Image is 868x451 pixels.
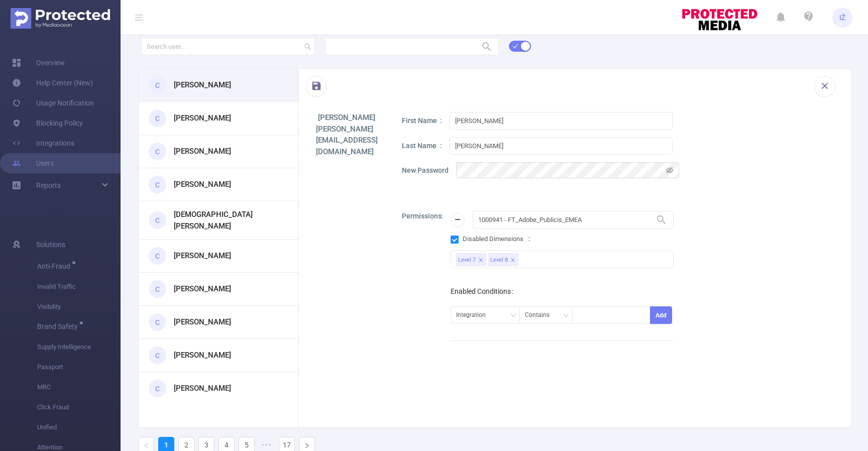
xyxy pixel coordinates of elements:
[37,417,121,437] span: Unified
[155,210,160,231] span: C
[510,258,515,264] i: icon: close
[402,141,442,151] p: Last Name
[459,235,527,243] span: Disabled Dimensions
[155,346,160,366] span: C
[304,442,310,448] i: icon: right
[37,377,121,397] span: MRC
[155,312,160,332] span: C
[402,116,442,126] p: First Name
[488,253,518,266] li: Level 8
[37,337,121,357] span: Supply Intelligence
[37,277,121,297] span: Invalid Traffic
[143,442,149,448] i: icon: left
[490,254,508,267] div: Level 8
[402,165,449,176] p: New Password
[174,209,281,232] h3: [DEMOGRAPHIC_DATA][PERSON_NAME]
[304,43,311,50] i: icon: search
[12,53,65,73] a: Overview
[155,379,160,399] span: C
[525,307,557,323] div: Contains
[666,167,673,174] i: icon: eye-invisible
[174,383,231,394] h3: [PERSON_NAME]
[155,246,160,266] span: C
[155,75,160,95] span: C
[11,8,110,29] img: Protected Media
[155,142,160,162] span: C
[12,93,94,113] a: Usage Notification
[839,8,846,28] span: IŽ
[402,211,443,221] p: Permissions
[174,316,231,328] h3: [PERSON_NAME]
[155,279,160,299] span: C
[456,307,493,323] div: Integration
[155,108,160,129] span: C
[174,350,231,361] h3: [PERSON_NAME]
[174,112,231,124] h3: [PERSON_NAME]
[37,263,74,270] span: Anti-Fraud
[450,137,673,155] input: Last Name
[12,113,83,133] a: Blocking Policy
[456,253,486,266] li: Level 7
[37,297,121,317] span: Visibility
[174,283,231,295] h3: [PERSON_NAME]
[36,175,61,195] a: Reports
[174,179,231,190] h3: [PERSON_NAME]
[450,112,673,130] input: First Name
[12,153,54,173] a: Users
[37,357,121,377] span: Passport
[37,397,121,417] span: Click Fraud
[12,73,93,93] a: Help Center (New)
[155,175,160,195] span: C
[141,38,315,55] input: Search user...
[36,235,65,255] span: Solutions
[174,79,231,91] h3: [PERSON_NAME]
[36,181,61,189] span: Reports
[451,213,465,227] button: icon: minus
[174,250,231,262] h3: [PERSON_NAME]
[316,124,378,158] h1: [PERSON_NAME][EMAIL_ADDRESS][DOMAIN_NAME]
[37,323,81,330] span: Brand Safety
[12,133,74,153] a: Integrations
[318,112,375,124] h1: [PERSON_NAME]
[451,287,517,295] label: Enabled Conditions
[510,312,516,319] i: icon: down
[174,146,231,157] h3: [PERSON_NAME]
[458,254,476,267] div: Level 7
[478,258,483,264] i: icon: close
[650,306,672,324] button: Add
[512,43,518,49] i: icon: check
[563,312,569,319] i: icon: down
